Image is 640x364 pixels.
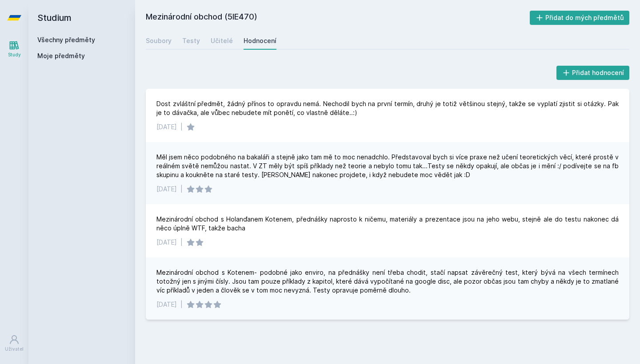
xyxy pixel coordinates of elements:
[244,36,276,45] div: Hodnocení
[182,32,200,50] a: Testy
[2,36,27,63] a: Study
[5,346,24,352] div: Uživatel
[182,36,200,45] div: Testy
[556,66,630,80] button: Přidat hodnocení
[180,300,183,309] div: |
[180,185,183,194] div: |
[2,330,27,357] a: Uživatel
[37,51,85,60] span: Moje předměty
[37,36,95,44] a: Všechny předměty
[156,238,177,247] div: [DATE]
[156,300,177,309] div: [DATE]
[156,268,619,295] div: Mezinárodní obchod s Kotenem- podobné jako enviro, na přednášky není třeba chodit, stačí napsat z...
[244,32,276,50] a: Hodnocení
[211,36,233,45] div: Učitelé
[156,153,619,179] div: Měl jsem něco podobného na bakaláři a stejně jako tam mě to moc nenadchlo. Představoval bych si v...
[156,215,619,233] div: Mezinárodní obchod s Holanďanem Kotenem, přednášky naprosto k ničemu, materiály a prezentace jsou...
[8,51,21,58] div: Study
[180,123,183,131] div: |
[156,123,177,131] div: [DATE]
[211,32,233,50] a: Učitelé
[156,185,177,194] div: [DATE]
[156,99,619,117] div: Dost zvláštní předmět, žádný přínos to opravdu nemá. Nechodil bych na první termín, druhý je toti...
[146,32,172,50] a: Soubory
[180,238,183,247] div: |
[146,36,172,45] div: Soubory
[530,11,630,25] button: Přidat do mých předmětů
[146,11,530,25] h2: Mezinárodní obchod (5IE470)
